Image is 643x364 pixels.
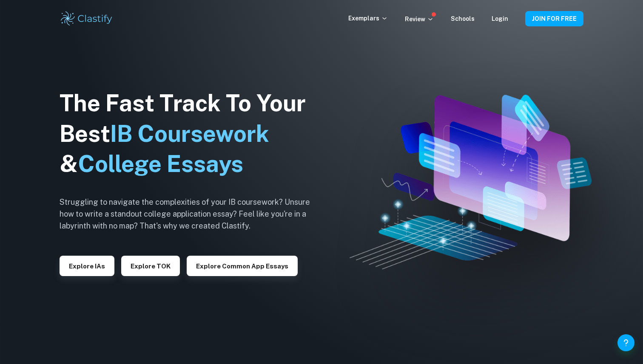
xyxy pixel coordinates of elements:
[110,120,269,147] span: IB Coursework
[187,262,298,270] a: Explore Common App essays
[60,262,114,270] a: Explore IAs
[617,334,634,351] button: Help and Feedback
[350,95,592,269] img: Clastify hero
[451,15,475,22] a: Schools
[60,10,114,27] img: Clastify logo
[525,11,583,26] button: JOIN FOR FREE
[121,262,180,270] a: Explore TOK
[78,150,243,177] span: College Essays
[60,196,323,232] h6: Struggling to navigate the complexities of your IB coursework? Unsure how to write a standout col...
[187,256,298,276] button: Explore Common App essays
[60,256,114,276] button: Explore IAs
[121,256,180,276] button: Explore TOK
[60,88,323,180] h1: The Fast Track To Your Best &
[348,14,388,23] p: Exemplars
[492,15,508,22] a: Login
[405,14,434,24] p: Review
